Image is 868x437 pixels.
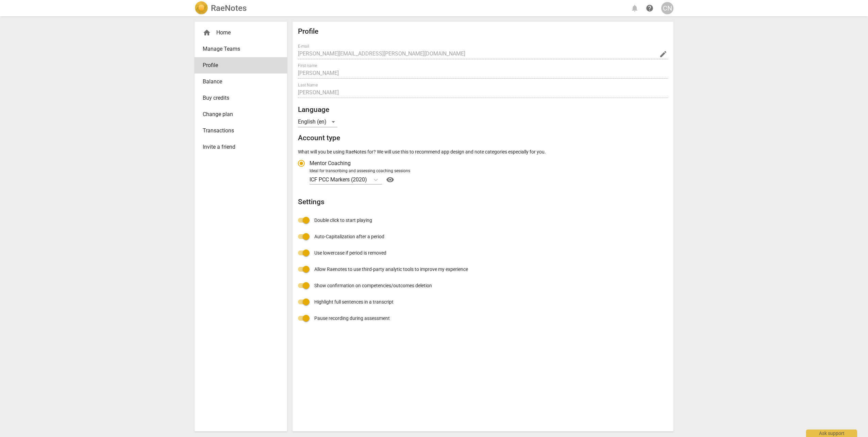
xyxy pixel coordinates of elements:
span: Mentor Coaching [310,159,351,167]
button: Change Email [658,49,668,59]
div: English (en) [298,116,337,127]
a: Balance [195,74,287,90]
div: Ask support [806,430,857,437]
span: Change plan [203,110,273,118]
p: What will you be using RaeNotes for? We will use this to recommend app design and note categories... [298,148,668,156]
span: visibility [385,176,396,184]
a: Manage Teams [195,41,287,57]
p: ICF PCC Markers (2020) [310,176,367,183]
span: help [646,4,654,12]
h2: RaeNotes [211,3,247,13]
h2: Profile [298,27,668,36]
a: Help [382,174,396,185]
label: First name [298,64,317,68]
a: Profile [195,57,287,74]
span: Allow Raenotes to use third-party analytic tools to improve my experience [314,266,468,273]
span: Invite a friend [203,143,273,151]
div: Home [203,29,273,37]
a: Transactions [195,123,287,139]
button: CN [661,2,673,14]
a: Help [644,2,656,14]
span: edit [659,50,667,58]
a: Invite a friend [195,139,287,155]
div: Home [195,25,287,41]
span: Manage Teams [203,45,273,53]
div: Account type [298,155,668,185]
span: Use lowercase if period is removed [314,249,386,257]
span: Auto-Capitalization after a period [314,233,384,240]
span: Double click to start playing [314,217,372,224]
h2: Language [298,106,668,114]
a: LogoRaeNotes [195,1,247,15]
label: Last Name [298,83,318,87]
span: Profile [203,61,273,69]
a: Change plan [195,106,287,123]
span: Pause recording during assessment [314,315,390,322]
h2: Settings [298,198,668,206]
span: Highlight full sentences in a transcript [314,298,394,306]
span: home [203,29,211,37]
span: Show confirmation on competencies/outcomes deletion [314,282,432,289]
div: Ideal for transcribing and assessing coaching sessions [310,168,666,174]
img: Logo [195,1,208,15]
button: Help [385,174,396,185]
label: E-mail [298,44,309,48]
input: Ideal for transcribing and assessing coaching sessionsICF PCC Markers (2020)Help [368,176,369,183]
span: Transactions [203,127,273,135]
a: Buy credits [195,90,287,106]
span: Balance [203,78,273,86]
h2: Account type [298,134,668,142]
span: Buy credits [203,94,273,102]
